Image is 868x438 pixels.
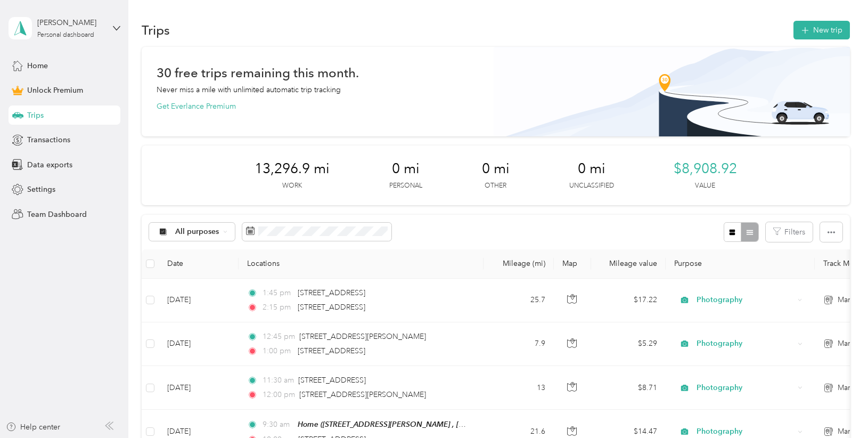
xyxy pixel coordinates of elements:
[239,249,484,279] th: Locations
[157,101,236,112] button: Get Everlance Premium
[569,181,614,191] p: Unclassified
[298,346,365,355] span: [STREET_ADDRESS]
[697,294,794,306] span: Photography
[298,303,365,312] span: [STREET_ADDRESS]
[263,389,295,401] span: 12:00 pm
[484,249,554,279] th: Mileage (mi)
[142,25,170,36] h1: Trips
[484,322,554,366] td: 7.9
[298,420,612,429] span: Home ([STREET_ADDRESS][PERSON_NAME] , [GEOGRAPHIC_DATA], [GEOGRAPHIC_DATA])
[159,249,239,279] th: Date
[159,366,239,410] td: [DATE]
[808,378,868,438] iframe: Everlance-gr Chat Button Frame
[697,382,794,394] span: Photography
[27,85,83,96] span: Unlock Premium
[6,421,60,433] button: Help center
[554,249,591,279] th: Map
[299,390,426,399] span: [STREET_ADDRESS][PERSON_NAME]
[263,302,293,313] span: 2:15 pm
[37,17,104,28] div: [PERSON_NAME]
[27,209,87,220] span: Team Dashboard
[666,249,815,279] th: Purpose
[484,279,554,322] td: 25.7
[591,366,666,410] td: $8.71
[263,331,295,343] span: 12:45 pm
[838,338,862,350] span: Manual
[591,322,666,366] td: $5.29
[263,287,293,299] span: 1:45 pm
[392,160,420,177] span: 0 mi
[159,322,239,366] td: [DATE]
[485,181,506,191] p: Other
[299,332,426,341] span: [STREET_ADDRESS][PERSON_NAME]
[27,184,55,195] span: Settings
[157,84,341,95] p: Never miss a mile with unlimited automatic trip tracking
[159,279,239,322] td: [DATE]
[697,338,794,350] span: Photography
[674,160,737,177] span: $8,908.92
[263,375,294,386] span: 11:30 am
[766,222,813,242] button: Filters
[27,110,44,121] span: Trips
[27,159,72,171] span: Data exports
[175,228,219,236] span: All purposes
[793,21,850,39] button: New trip
[389,181,422,191] p: Personal
[37,32,94,38] div: Personal dashboard
[695,181,715,191] p: Value
[578,160,605,177] span: 0 mi
[298,376,366,385] span: [STREET_ADDRESS]
[697,426,794,437] span: Photography
[484,366,554,410] td: 13
[27,134,70,145] span: Transactions
[591,249,666,279] th: Mileage value
[255,160,330,177] span: 13,296.9 mi
[263,345,293,357] span: 1:00 pm
[27,60,48,71] span: Home
[591,279,666,322] td: $17.22
[282,181,302,191] p: Work
[157,67,359,78] h1: 30 free trips remaining this month.
[263,419,293,431] span: 9:30 am
[298,288,365,297] span: [STREET_ADDRESS]
[494,47,850,136] img: Banner
[482,160,510,177] span: 0 mi
[838,294,862,306] span: Manual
